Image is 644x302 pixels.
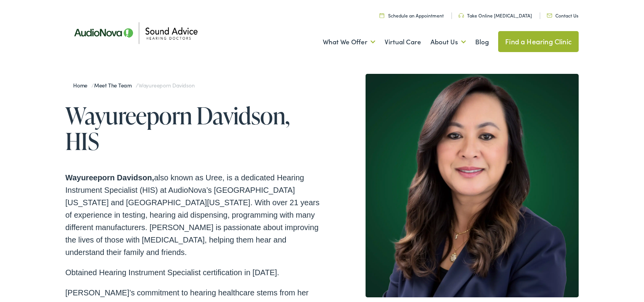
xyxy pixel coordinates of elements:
a: Blog [475,28,489,56]
h1: Wayureeporn Davidson, HIS [65,103,322,154]
span: Wayureeporn Davidson [138,81,195,89]
span: / / [73,81,194,89]
img: Calendar icon in a unique green color, symbolizing scheduling or date-related features. [380,13,384,18]
a: Find a Hearing Clinic [498,31,579,52]
a: Schedule an Appointment [380,12,444,19]
p: Obtained Hearing Instrument Specialist certification in [DATE]. [65,266,322,279]
img: Icon representing mail communication in a unique green color, indicative of contact or communicat... [547,14,552,17]
a: Home [73,81,91,89]
a: Contact Us [547,12,578,19]
strong: Wayureeporn Davidson, [65,173,154,182]
a: Virtual Care [385,28,421,56]
a: About Us [430,28,466,56]
a: What We Offer [323,28,375,56]
p: also known as Uree, is a dedicated Hearing Instrument Specialist (HIS) at AudioNova’s [GEOGRAPHIC... [65,171,322,258]
img: Headphone icon in a unique green color, suggesting audio-related services or features. [458,13,464,18]
a: Meet the Team [94,81,136,89]
a: Take Online [MEDICAL_DATA] [458,12,532,19]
